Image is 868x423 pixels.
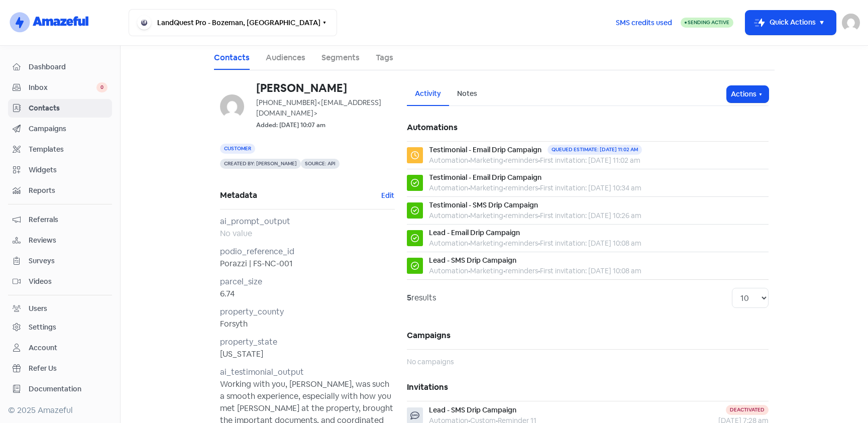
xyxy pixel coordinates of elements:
div: property_county [220,306,395,318]
h5: Automations [407,114,769,141]
span: Automation [429,239,468,248]
span: reminders [505,183,538,192]
h5: Invitations [407,374,769,401]
b: • [503,239,505,248]
button: Edit [381,190,395,201]
a: Reviews [8,231,112,250]
a: Segments [321,52,360,64]
button: LandQuest Pro - Bozeman, [GEOGRAPHIC_DATA] [129,9,337,36]
span: Created by: [PERSON_NAME] [220,159,301,169]
span: First invitation: [DATE] 10:08 am [540,266,641,275]
div: podio_reference_id [220,246,395,258]
div: No value [220,228,395,240]
div: results [407,292,436,304]
b: • [538,156,540,165]
div: [US_STATE] [220,348,395,360]
a: Surveys [8,252,112,270]
span: Widgets [29,165,107,175]
span: 0 [96,82,107,92]
b: • [503,156,505,165]
div: Testimonial - Email Drip Campaign [429,172,541,183]
h6: [PERSON_NAME] [256,82,395,93]
span: Automation [429,211,468,220]
h5: Campaigns [407,322,769,349]
a: Dashboard [8,58,112,76]
a: Videos [8,272,112,291]
a: Users [8,299,112,318]
span: Marketing [470,183,503,192]
a: Templates [8,140,112,159]
span: reminders [505,239,538,248]
span: Marketing [470,266,503,275]
span: Inbox [29,82,96,93]
a: Reports [8,181,112,200]
span: Automation [429,183,468,192]
a: Documentation [8,380,112,398]
b: • [503,266,505,275]
span: <[EMAIL_ADDRESS][DOMAIN_NAME]> [256,98,381,118]
a: Contacts [8,99,112,118]
span: Lead - SMS Drip Campaign [429,405,516,414]
span: SMS credits used [616,18,672,28]
button: Actions [727,86,769,102]
iframe: chat widget [826,383,858,413]
span: reminders [505,266,538,275]
a: Contacts [214,52,250,64]
span: Marketing [470,211,503,220]
span: First invitation: [DATE] 11:02 am [540,156,640,165]
span: Videos [29,276,107,287]
span: Referrals [29,215,107,225]
span: Reports [29,185,107,196]
b: • [468,239,470,248]
span: Surveys [29,256,107,266]
div: Users [29,303,47,314]
img: User [842,14,860,32]
img: 7cd8f385c7649766f6ce8e87227e4f82 [220,94,244,119]
b: • [538,183,540,192]
b: • [538,211,540,220]
span: Source: API [301,159,340,169]
span: No campaigns [407,357,454,366]
span: Automation [429,266,468,275]
span: First invitation: [DATE] 10:26 am [540,211,641,220]
div: Forsyth [220,318,395,330]
b: • [538,266,540,275]
b: • [468,266,470,275]
div: Porazzi | FS-NC-001 [220,258,395,270]
a: Account [8,339,112,357]
div: Testimonial - Email Drip Campaign [429,145,541,155]
div: Queued estimate: [DATE] 11:02 am [548,145,642,155]
span: reminders [505,211,538,220]
span: Marketing [470,239,503,248]
span: Campaigns [29,124,107,134]
div: property_state [220,336,395,348]
div: ai_prompt_output [220,216,395,228]
div: 6.74 [220,288,395,300]
a: Audiences [266,52,305,64]
a: SMS credits used [607,17,681,27]
b: • [468,211,470,220]
span: First invitation: [DATE] 10:34 am [540,183,641,192]
div: Lead - Email Drip Campaign [429,228,520,238]
div: Testimonial - SMS Drip Campaign [429,200,538,210]
a: Tags [376,52,393,64]
div: Activity [415,88,441,99]
div: ai_testimonial_output [220,366,395,378]
b: • [503,211,505,220]
a: Widgets [8,161,112,179]
span: Sending Active [688,19,729,26]
b: • [538,239,540,248]
span: First invitation: [DATE] 10:08 am [540,239,641,248]
a: Inbox 0 [8,78,112,97]
div: [PHONE_NUMBER] [256,97,395,119]
div: © 2025 Amazeful [8,404,112,416]
a: Settings [8,318,112,337]
span: Documentation [29,384,107,394]
span: Refer Us [29,363,107,374]
span: Marketing [470,156,503,165]
span: Templates [29,144,107,155]
small: Added: [DATE] 10:07 am [256,121,325,130]
a: Referrals [8,210,112,229]
span: Contacts [29,103,107,114]
div: Settings [29,322,56,333]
